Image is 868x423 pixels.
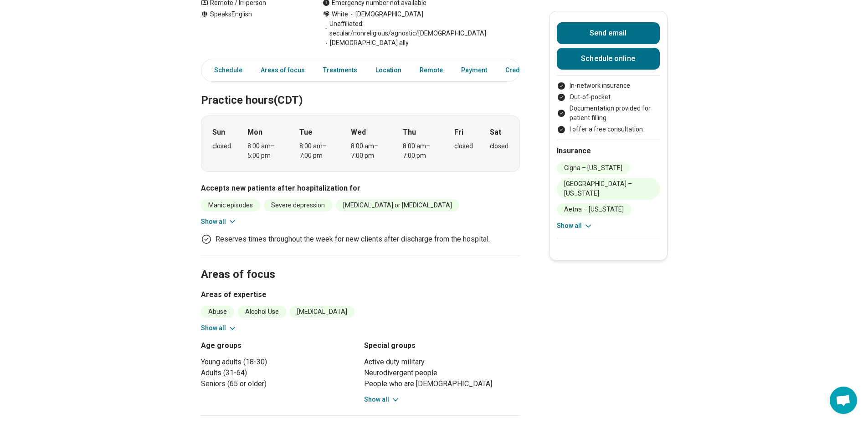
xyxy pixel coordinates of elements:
a: Areas of focus [255,61,310,80]
div: When does the program meet? [201,116,520,172]
a: Schedule online [557,48,660,70]
div: 8:00 am – 5:00 pm [247,141,282,161]
h2: Areas of focus [201,245,520,282]
div: Open chat [830,387,857,414]
h2: Insurance [557,146,660,156]
span: [DEMOGRAPHIC_DATA] ally [323,38,409,48]
li: Abuse [201,306,234,318]
h2: Practice hours (CDT) [201,71,520,108]
div: closed [212,141,231,151]
strong: Sat [490,127,501,138]
button: Show all [364,395,400,404]
strong: Wed [351,127,366,138]
a: Treatments [318,61,363,80]
li: [GEOGRAPHIC_DATA] – [US_STATE] [557,178,660,200]
a: Schedule [203,61,248,80]
div: closed [454,141,473,151]
h3: Accepts new patients after hospitalization for [201,183,520,194]
a: Location [370,61,407,80]
div: Speaks English [201,10,304,48]
li: In-network insurance [557,81,660,91]
div: 8:00 am – 7:00 pm [351,141,386,161]
div: closed [490,141,508,151]
span: White [332,10,348,19]
span: Unaffiliated: secular/nonreligious/agnostic/[DEMOGRAPHIC_DATA] [323,19,520,38]
h3: Areas of expertise [201,289,520,300]
li: Documentation provided for patient filling [557,104,660,123]
li: People who are [DEMOGRAPHIC_DATA] [364,378,520,389]
li: Out-of-pocket [557,92,660,102]
h3: Age groups [201,340,357,351]
li: Active duty military [364,357,520,368]
li: Young adults (18-30) [201,357,357,368]
li: Seniors (65 or older) [201,378,357,389]
li: Aetna – [US_STATE] [557,203,631,216]
button: Show all [201,323,237,333]
div: 8:00 am – 7:00 pm [403,141,438,161]
li: Cigna – [US_STATE] [557,162,630,174]
h3: Special groups [364,340,520,351]
a: Credentials [500,61,545,80]
li: I offer a free consultation [557,125,660,134]
strong: Sun [212,127,225,138]
ul: Payment options [557,81,660,134]
li: Neurodivergent people [364,368,520,378]
strong: Tue [299,127,313,138]
span: [DEMOGRAPHIC_DATA] [348,10,423,19]
a: Payment [456,61,493,80]
li: Manic episodes [201,199,260,211]
li: [MEDICAL_DATA] or [MEDICAL_DATA] [336,199,459,211]
button: Show all [201,217,237,227]
li: [MEDICAL_DATA] [290,306,354,318]
button: Send email [557,22,660,44]
strong: Fri [454,127,463,138]
li: Severe depression [264,199,332,211]
strong: Mon [247,127,262,138]
li: Alcohol Use [238,306,286,318]
li: Adults (31-64) [201,368,357,378]
a: Remote [414,61,448,80]
div: 8:00 am – 7:00 pm [299,141,334,161]
p: Reserves times throughout the week for new clients after discharge from the hospital. [216,234,490,245]
button: Show all [557,221,593,231]
strong: Thu [403,127,416,138]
